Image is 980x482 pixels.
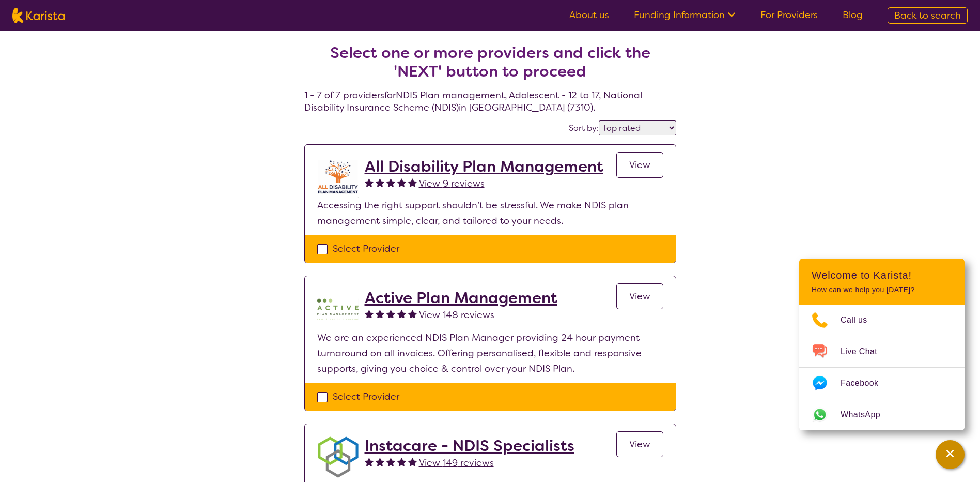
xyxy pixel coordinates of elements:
img: fullstar [365,178,374,187]
div: Channel Menu [799,259,965,430]
img: fullstar [376,309,384,318]
span: View [629,438,650,450]
a: For Providers [760,9,818,21]
img: at5vqv0lot2lggohlylh.jpg [317,157,359,198]
img: fullstar [365,309,374,318]
h4: 1 - 7 of 7 providers for NDIS Plan management , Adolescent - 12 to 17 , National Disability Insur... [304,19,676,114]
img: fullstar [397,457,406,466]
a: Funding Information [634,9,736,21]
span: View 148 reviews [419,309,494,321]
p: How can we help you [DATE]? [812,285,952,294]
img: pypzb5qm7jexfhutod0x.png [317,289,359,330]
a: Web link opens in a new tab. [799,399,965,430]
span: Back to search [894,9,961,22]
a: About us [569,9,609,21]
img: fullstar [408,178,417,187]
img: fullstar [397,178,406,187]
img: fullstar [397,309,406,318]
img: fullstar [408,457,417,466]
a: Back to search [888,7,968,24]
img: fullstar [376,178,384,187]
a: View 149 reviews [419,455,494,471]
a: View [616,152,663,178]
img: fullstar [365,457,374,466]
span: Facebook [841,375,891,391]
a: Active Plan Management [365,289,557,307]
img: fullstar [386,178,395,187]
span: View [629,290,650,303]
img: obkhna0zu27zdd4ubuus.png [317,436,359,478]
h2: Select one or more providers and click the 'NEXT' button to proceed [317,43,664,81]
ul: Choose channel [799,305,965,430]
span: Call us [841,312,880,328]
img: fullstar [376,457,384,466]
a: Blog [843,9,863,21]
span: Live Chat [841,344,890,359]
a: Instacare - NDIS Specialists [365,436,574,455]
img: Karista logo [12,8,65,23]
a: View 148 reviews [419,307,494,323]
p: Accessing the right support shouldn’t be stressful. We make NDIS plan management simple, clear, a... [317,198,663,229]
button: Channel Menu [936,440,965,469]
span: View [629,159,650,171]
label: Sort by: [569,123,599,133]
img: fullstar [408,309,417,318]
span: WhatsApp [841,407,893,423]
img: fullstar [386,457,395,466]
p: We are an experienced NDIS Plan Manager providing 24 hour payment turnaround on all invoices. Off... [317,330,663,376]
span: View 9 reviews [419,177,485,190]
a: View 9 reviews [419,176,485,191]
a: View [616,431,663,457]
span: View 149 reviews [419,457,494,469]
a: All Disability Plan Management [365,157,603,176]
h2: Welcome to Karista! [812,269,952,281]
a: View [616,283,663,309]
img: fullstar [386,309,395,318]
